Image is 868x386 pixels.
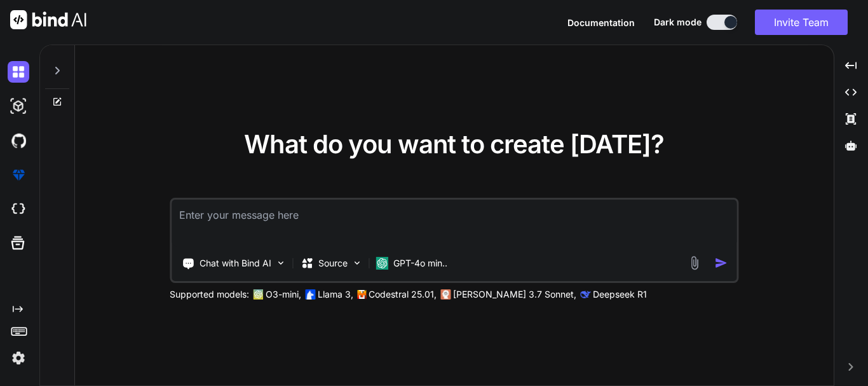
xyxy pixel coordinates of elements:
p: GPT-4o min.. [393,257,447,270]
p: Supported models: [170,288,249,301]
p: Llama 3, [318,288,353,301]
img: settings [8,347,29,369]
img: darkChat [8,61,29,83]
img: cloudideIcon [8,198,29,220]
img: icon [714,256,728,270]
img: Mistral-AI [357,290,366,299]
img: premium [8,164,29,186]
p: [PERSON_NAME] 3.7 Sonnet, [453,288,576,301]
img: attachment [687,256,702,270]
img: Pick Models [351,258,362,268]
span: Documentation [567,17,635,28]
img: githubDark [8,130,29,151]
img: Pick Tools [275,258,286,268]
p: Codestral 25.01, [369,288,437,301]
span: Dark mode [654,16,702,29]
img: GPT-4o mini [376,257,388,270]
button: Documentation [567,16,635,29]
img: Llama2 [305,289,315,300]
img: Bind AI [10,10,86,29]
img: GPT-4 [253,289,263,300]
p: Deepseek R1 [593,288,647,301]
img: claude [440,289,451,300]
span: What do you want to create [DATE]? [244,128,664,160]
img: claude [580,289,590,300]
p: Source [318,257,348,270]
button: Invite Team [755,10,848,35]
p: O3-mini, [266,288,301,301]
p: Chat with Bind AI [200,257,271,270]
img: darkAi-studio [8,95,29,117]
